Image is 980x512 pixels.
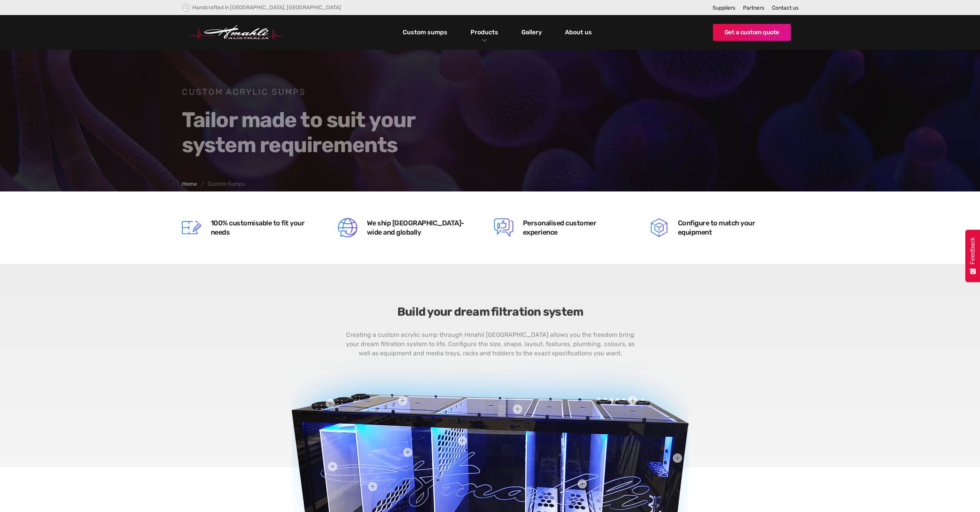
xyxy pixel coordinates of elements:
h1: Custom acrylic sumps [182,86,479,98]
a: home [190,25,282,40]
a: Home [182,181,197,187]
img: Configure Equipment [650,218,668,237]
div: Handcrafted in [GEOGRAPHIC_DATA], [GEOGRAPHIC_DATA] [192,4,341,11]
a: Gallery [519,26,544,39]
h5: Personalised customer experience [523,218,629,237]
p: Creating a custom acrylic sump through Hmahli [GEOGRAPHIC_DATA] allows you the freedom bring your... [342,330,639,358]
img: Global Shipping [338,218,357,237]
button: Feedback - Show survey [965,230,980,282]
h3: Build your dream filtration system [342,305,639,319]
a: About us [563,26,594,39]
h5: 100% customisable to fit your needs [211,218,317,237]
img: Hmahli Australia Logo [190,25,282,40]
img: Customisable [182,218,201,237]
a: Products [469,27,500,38]
div: Products [465,15,504,50]
span: Feedback [969,237,976,264]
a: Get a custom quote [713,24,791,41]
h5: Configure to match your equipment [678,218,785,237]
h2: Tailor made to suit your system requirements [182,107,479,158]
h5: We ship [GEOGRAPHIC_DATA]-wide and globally [367,218,473,237]
a: Contact us [772,5,798,11]
div: Custom Sumps [208,181,245,187]
a: Partners [743,5,764,11]
img: Customer Service [494,218,513,237]
a: Suppliers [713,5,735,11]
a: Custom sumps [401,26,449,39]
